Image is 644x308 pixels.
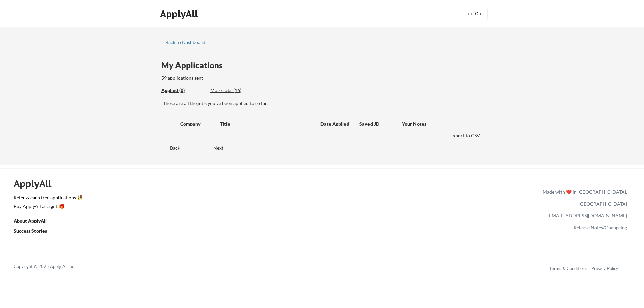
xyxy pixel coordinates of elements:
[549,266,587,271] a: Terms & Conditions
[402,121,479,127] div: Your Notes
[14,178,59,189] div: ApplyAll
[210,87,260,94] div: These are job applications we think you'd be a good fit for, but couldn't apply you to automatica...
[14,217,56,226] a: About ApplyAll
[213,145,231,151] div: Next
[180,121,214,127] div: Company
[161,75,292,81] div: 59 applications sent
[591,266,618,271] a: Privacy Policy
[160,145,180,151] div: Back
[210,87,260,94] div: More Jobs (16)
[574,224,627,230] a: Release Notes/Changelog
[540,186,627,210] div: Made with ❤️ in [GEOGRAPHIC_DATA], [GEOGRAPHIC_DATA]
[14,203,81,211] a: Buy ApplyAll as a gift 🎁
[161,61,228,69] div: My Applications
[160,8,200,20] div: ApplyAll
[161,87,205,94] div: Applied (0)
[160,40,210,46] a: ← Back to Dashboard
[320,121,350,127] div: Date Applied
[14,204,81,209] div: Buy ApplyAll as a gift 🎁
[14,218,47,224] u: About ApplyAll
[548,213,627,218] a: [EMAIL_ADDRESS][DOMAIN_NAME]
[220,121,314,127] div: Title
[14,195,401,203] a: Refer & earn free applications 👯‍♀️
[461,7,488,20] button: Log Out
[14,228,47,234] u: Success Stories
[163,100,485,107] div: These are all the jobs you've been applied to so far.
[160,40,210,45] div: ← Back to Dashboard
[14,227,56,236] a: Success Stories
[359,118,402,130] div: Saved JD
[450,132,485,139] div: Export to CSV ↓
[14,263,91,270] div: Copyright © 2025 Apply All Inc
[161,87,205,94] div: These are all the jobs you've been applied to so far.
